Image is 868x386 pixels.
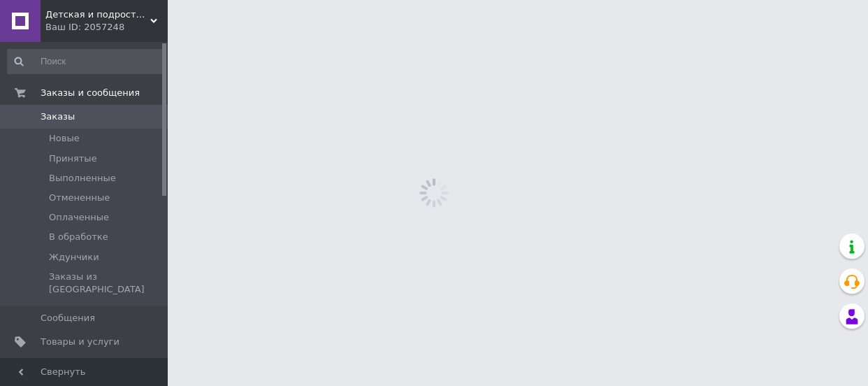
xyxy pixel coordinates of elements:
span: Отмененные [49,192,110,204]
span: Новые [49,132,80,145]
span: Выполненные [49,172,116,185]
span: Товары и услуги [41,336,120,348]
input: Поиск [7,49,164,74]
span: Заказы [41,110,75,123]
span: Детская и подростковая одежда оптом "Good-time" [45,8,150,21]
span: Сообщения [41,312,95,324]
span: Заказы из [GEOGRAPHIC_DATA] [49,271,163,296]
span: Оплаченные [49,211,109,224]
span: Принятые [49,152,97,165]
div: Ваш ID: 2057248 [45,21,168,34]
span: Заказы и сообщения [41,87,140,99]
span: В обработке [49,231,108,243]
span: Ждунчики [49,251,99,264]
